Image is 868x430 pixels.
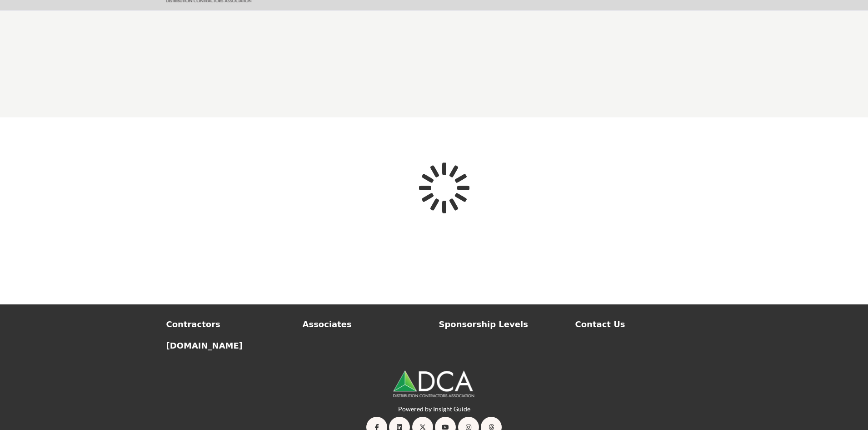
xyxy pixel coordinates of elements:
[439,318,566,330] a: Sponsorship Levels
[166,339,293,352] a: [DOMAIN_NAME]
[166,318,293,330] a: Contractors
[393,370,475,399] img: No Site Logo
[575,318,702,330] a: Contact Us
[303,318,429,330] a: Associates
[398,405,470,413] a: Powered by Insight Guide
